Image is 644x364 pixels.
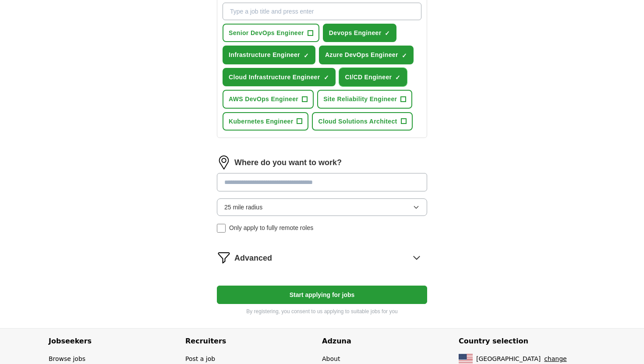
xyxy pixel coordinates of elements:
span: 25 mile radius [224,202,262,212]
button: Kubernetes Engineer [223,112,308,131]
button: Cloud Solutions Architect [312,112,412,131]
button: Azure DevOps Engineer✓ [319,46,414,64]
button: Start applying for jobs [217,286,427,304]
span: AWS DevOps Engineer [229,94,298,104]
button: 25 mile radius [217,198,427,216]
button: CI/CD Engineer✓ [339,68,407,86]
a: Post a job [185,355,215,362]
input: Type a job title and press enter [223,3,421,20]
span: Site Reliability Engineer [323,94,397,104]
span: Cloud Infrastructure Engineer [229,72,320,82]
img: filter [217,251,231,265]
button: Devops Engineer✓ [323,24,397,42]
span: ✓ [324,74,329,81]
button: Senior DevOps Engineer [223,24,319,42]
span: Cloud Solutions Architect [318,117,397,126]
span: ✓ [304,52,309,59]
span: ✓ [402,52,407,59]
span: Devops Engineer [329,28,382,38]
a: About [322,355,340,362]
h4: Country selection [459,329,595,354]
button: change [544,354,567,364]
span: [GEOGRAPHIC_DATA] [476,354,541,364]
label: Where do you want to work? [234,156,342,169]
p: By registering, you consent to us applying to suitable jobs for you [217,307,427,316]
span: Infrastructure Engineer [229,50,300,60]
span: Kubernetes Engineer [229,117,293,126]
span: Only apply to fully remote roles [229,223,313,233]
a: Browse jobs [49,355,85,362]
input: Only apply to fully remote roles [217,224,226,233]
span: ✓ [395,74,400,81]
span: Azure DevOps Engineer [325,50,398,60]
span: Senior DevOps Engineer [229,28,304,38]
span: ✓ [385,30,390,37]
button: Infrastructure Engineer✓ [223,46,315,64]
span: CI/CD Engineer [345,72,392,82]
button: AWS DevOps Engineer [223,90,314,108]
img: location.png [217,155,231,170]
button: Site Reliability Engineer [317,90,412,108]
span: Advanced [234,252,272,265]
button: Cloud Infrastructure Engineer✓ [223,68,336,86]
